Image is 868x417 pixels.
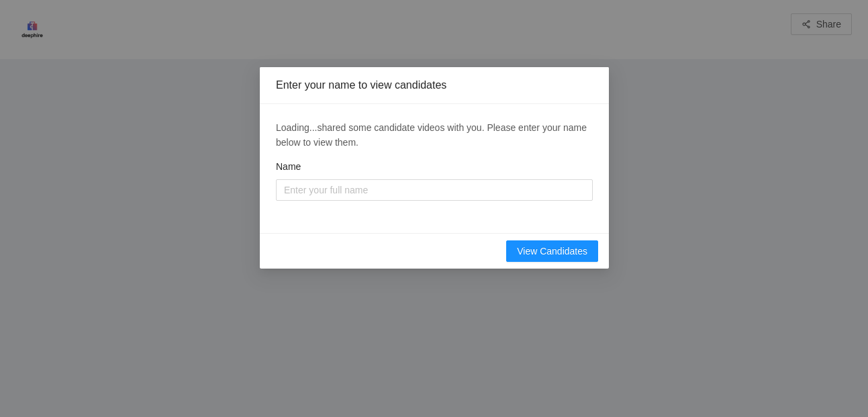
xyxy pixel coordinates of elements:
[276,120,593,150] div: Loading... shared some candidate videos with you. Please enter your name below to view them.
[276,78,593,93] div: Enter your name to view candidates
[276,159,301,174] label: Name
[276,179,593,201] input: Name
[506,240,598,262] button: View Candidates
[517,244,587,259] span: View Candidates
